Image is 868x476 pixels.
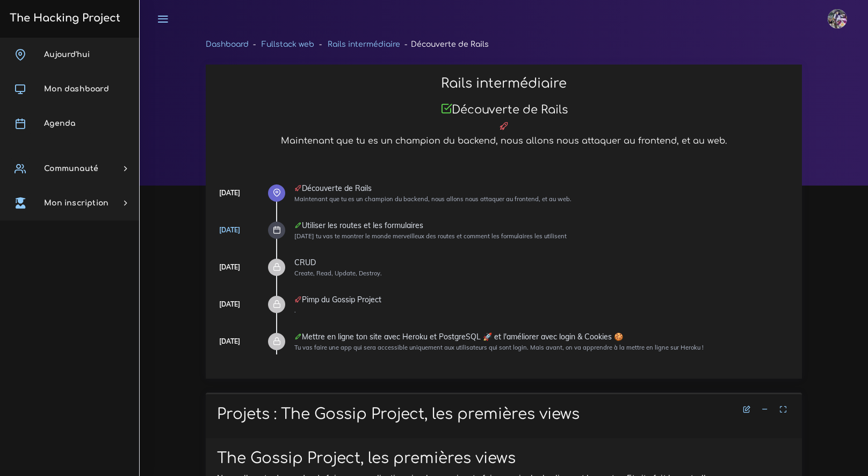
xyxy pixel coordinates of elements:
[44,165,98,173] span: Communauté
[219,336,240,347] div: [DATE]
[217,406,791,424] h1: Projets : The Gossip Project, les premières views
[44,51,90,59] span: Aujourd'hui
[206,40,249,48] a: Dashboard
[294,222,791,229] div: Utiliser les routes et les formulaires
[217,450,791,468] h1: The Gossip Project, les premières views
[294,259,791,266] div: CRUD
[328,40,400,48] a: Rails intermédiaire
[294,269,382,277] small: Create, Read, Update, Destroy.
[294,296,791,303] div: Pimp du Gossip Project
[217,136,791,146] h5: Maintenant que tu es un champion du backend, nous allons nous attaquer au frontend, et au web.
[219,299,240,310] div: [DATE]
[828,9,847,29] img: eg54bupqcshyolnhdacp.jpg
[400,38,489,51] li: Découverte de Rails
[294,333,791,340] div: Mettre en ligne ton site avec Heroku et PostgreSQL 🚀 et l'améliorer avec login & Cookies 🍪
[219,261,240,273] div: [DATE]
[294,195,572,203] small: Maintenant que tu es un champion du backend, nous allons nous attaquer au frontend, et au web.
[219,187,240,199] div: [DATE]
[217,76,791,91] h2: Rails intermédiaire
[294,344,704,351] small: Tu vas faire une app qui sera accessible uniquement aux utilisateurs qui sont login. Mais avant, ...
[44,85,109,93] span: Mon dashboard
[6,12,120,24] h3: The Hacking Project
[262,40,314,48] a: Fullstack web
[217,103,791,117] h3: Découverte de Rails
[294,184,791,192] div: Découverte de Rails
[294,307,296,314] small: .
[219,226,240,234] a: [DATE]
[44,199,108,207] span: Mon inscription
[44,119,75,127] span: Agenda
[294,232,567,240] small: [DATE] tu vas te montrer le monde merveilleux des routes et comment les formulaires les utilisent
